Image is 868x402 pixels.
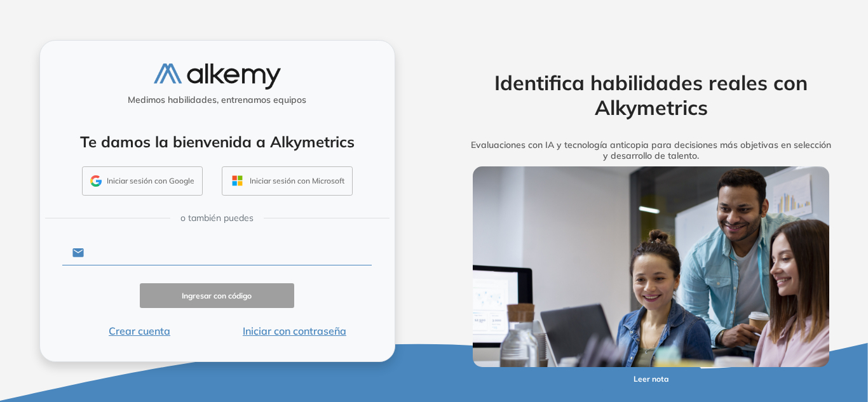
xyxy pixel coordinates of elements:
[473,166,830,367] img: img-more-info
[82,166,203,196] button: Iniciar sesión con Google
[453,140,850,161] h5: Evaluaciones con IA y tecnología anticopia para decisiones más objetivas en selección y desarroll...
[804,341,868,402] div: Widget de chat
[154,64,281,90] img: logo-alkemy
[45,95,390,105] h5: Medimos habilidades, entrenamos equipos
[140,283,295,308] button: Ingresar con código
[222,166,353,196] button: Iniciar sesión con Microsoft
[57,133,378,151] h4: Te damos la bienvenida a Alkymetrics
[602,367,701,392] button: Leer nota
[217,323,372,338] button: Iniciar con contraseña
[180,211,254,225] span: o también puedes
[90,175,102,187] img: GMAIL_ICON
[230,173,245,188] img: OUTLOOK_ICON
[62,323,217,338] button: Crear cuenta
[804,341,868,402] iframe: Chat Widget
[453,70,850,119] h2: Identifica habilidades reales con Alkymetrics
